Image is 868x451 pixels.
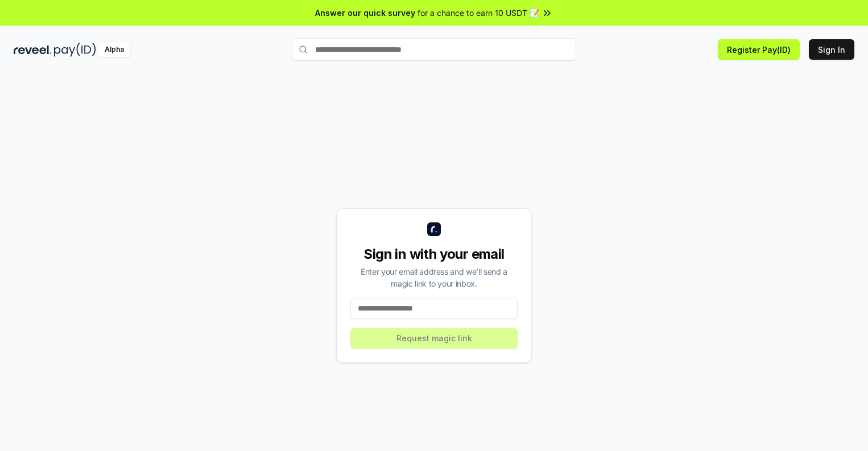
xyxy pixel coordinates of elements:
button: Sign In [809,39,854,60]
div: Alpha [98,43,130,57]
button: Register Pay(ID) [718,39,800,60]
img: reveel_dark [14,43,52,57]
div: Sign in with your email [350,245,518,263]
span: Answer our quick survey [315,7,415,19]
img: logo_small [427,222,441,236]
img: pay_id [54,43,96,57]
span: for a chance to earn 10 USDT 📝 [418,7,539,19]
div: Enter your email address and we’ll send a magic link to your inbox. [350,266,518,289]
